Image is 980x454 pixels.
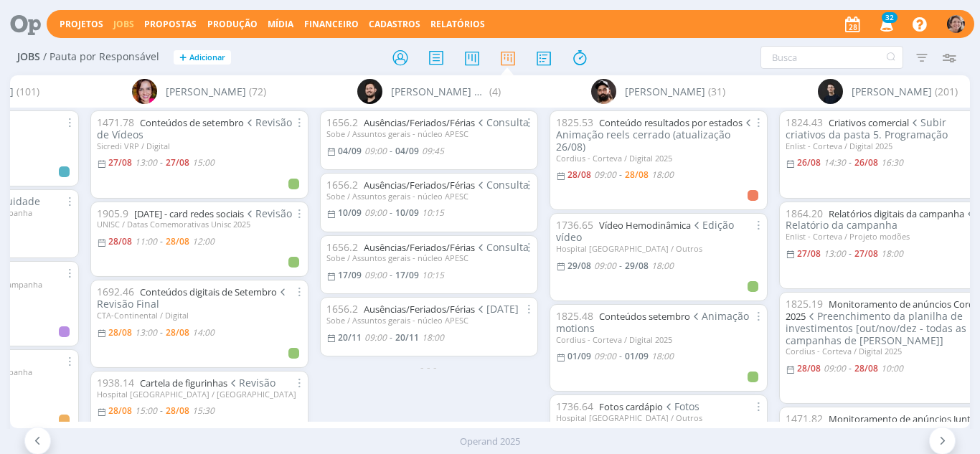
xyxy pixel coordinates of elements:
[97,285,289,311] span: Revisão Final
[179,50,187,65] span: +
[390,147,392,156] : -
[882,12,897,23] span: 32
[651,169,674,181] : 18:00
[263,19,298,30] button: Mídia
[871,11,900,37] button: 32
[625,350,649,362] : 01/09
[108,405,132,417] : 28/08
[651,350,674,362] : 18:00
[395,331,419,344] : 20/11
[475,302,519,316] span: [DATE]
[192,405,215,417] : 15:30
[567,350,591,362] : 01/09
[326,191,532,201] div: Sobe / Assuntos gerais - núcleo APESC
[189,53,225,62] span: Adicionar
[797,247,821,260] : 27/08
[364,179,475,191] a: Ausências/Feriados/Férias
[556,218,735,244] span: Edição vídeo
[144,18,197,30] span: Propostas
[338,207,362,219] : 10/09
[364,19,425,30] button: Cadastros
[797,156,821,169] : 26/08
[594,169,616,181] : 09:00
[935,84,958,99] span: (201)
[556,413,761,422] div: Hospital [GEOGRAPHIC_DATA] / Outros
[849,364,852,373] : -
[244,207,293,220] span: Revisão
[326,115,358,129] span: 1656.2
[97,219,302,229] div: UNISC / Datas Comemorativas Unisc 2025
[326,129,532,138] div: Sobe / Assuntos gerais - núcleo APESC
[364,303,475,316] a: Ausências/Feriados/Férias
[364,145,387,157] : 09:00
[160,237,163,246] : -
[422,331,444,344] : 18:00
[556,218,593,232] span: 1736.65
[43,51,159,63] span: / Pauta por Responsável
[364,269,387,281] : 09:00
[567,169,591,181] : 28/08
[369,18,420,30] span: Cadastros
[97,141,302,151] div: Sicredi VRP / Digital
[357,79,382,104] img: B
[786,207,823,220] span: 1864.20
[135,326,157,339] : 13:00
[663,399,700,413] span: Fotos
[338,145,362,157] : 04/09
[475,178,529,191] span: Consulta
[132,79,157,104] img: B
[475,115,529,129] span: Consulta
[108,235,132,247] : 28/08
[140,19,201,30] button: Propostas
[594,350,616,362] : 09:00
[338,269,362,281] : 17/09
[556,335,761,344] div: Cordius - Corteva / Digital 2025
[97,207,128,220] span: 1905.9
[651,260,674,272] : 18:00
[314,359,544,374] div: - - -
[326,316,532,325] div: Sobe / Assuntos gerais - núcleo APESC
[852,84,932,99] span: [PERSON_NAME]
[135,156,157,169] : 13:00
[304,18,359,30] a: Financeiro
[619,171,622,179] : -
[97,115,293,141] span: Revisão de Vídeos
[166,156,189,169] : 27/08
[108,156,132,169] : 27/08
[390,271,392,280] : -
[134,207,244,220] a: [DATE] - card redes sociais
[786,115,823,129] span: 1824.43
[849,159,852,167] : -
[364,116,475,129] a: Ausências/Feriados/Férias
[625,260,649,272] : 29/08
[55,19,108,30] button: Projetos
[824,362,846,374] : 09:00
[829,207,964,220] a: Relatórios digitais da campanha
[591,79,616,104] img: B
[140,285,277,298] a: Conteúdos digitais de Setembro
[395,145,419,157] : 04/09
[268,18,293,30] a: Mídia
[854,156,878,169] : 26/08
[475,240,529,254] span: Consulta
[391,84,486,99] span: [PERSON_NAME] Granata
[599,400,663,413] a: Fotos cardápio
[207,18,258,30] a: Produção
[160,159,163,167] : -
[113,18,134,30] a: Jobs
[854,362,878,374] : 28/08
[947,15,965,33] img: A
[166,326,189,339] : 28/08
[364,207,387,219] : 09:00
[599,310,690,323] a: Conteúdos setembro
[881,362,903,374] : 10:00
[192,326,215,339] : 14:00
[556,399,593,413] span: 1736.64
[203,19,262,30] button: Produção
[17,51,40,63] span: Jobs
[430,18,485,30] a: Relatórios
[166,235,189,247] : 28/08
[97,376,134,389] span: 1938.14
[326,253,532,263] div: Sobe / Assuntos gerais - núcleo APESC
[786,309,966,347] span: Preenchimento da planilha de investimentos [out/nov/dez - todas as campanhas de [PERSON_NAME]]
